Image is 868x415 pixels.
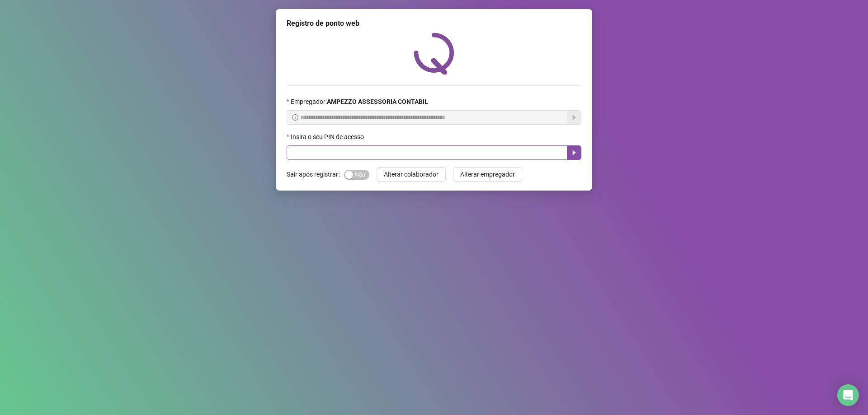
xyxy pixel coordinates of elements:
[837,384,859,406] div: Open Intercom Messenger
[414,33,454,75] img: QRPoint
[287,167,344,182] label: Sair após registrar
[292,114,298,121] span: info-circle
[384,169,439,179] span: Alterar colaborador
[571,149,578,156] span: caret-right
[287,18,581,29] div: Registro de ponto web
[327,98,428,105] strong: AMPEZZO ASSESSORIA CONTABIL
[460,169,515,179] span: Alterar empregador
[453,167,522,182] button: Alterar empregador
[287,132,370,142] label: Insira o seu PIN de acesso
[377,167,446,182] button: Alterar colaborador
[291,97,428,107] span: Empregador :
